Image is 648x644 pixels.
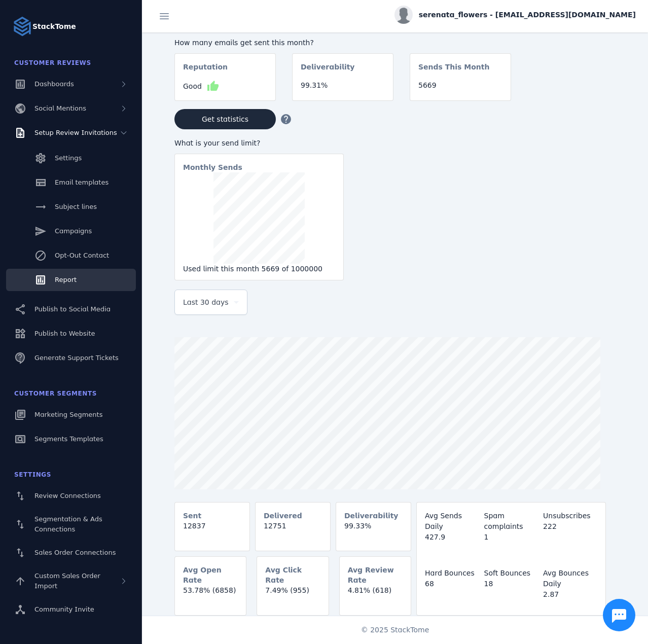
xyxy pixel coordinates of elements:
[183,511,201,521] mat-card-subtitle: Sent
[34,354,119,362] span: Generate Support Tickets
[257,585,328,604] mat-card-content: 7.49% (955)
[183,62,228,80] mat-card-subtitle: Reputation
[6,542,136,564] a: Sales Order Connections
[543,521,597,532] div: 222
[174,109,276,129] button: Get statistics
[6,244,136,267] a: Opt-Out Contact
[55,154,82,162] span: Settings
[202,116,248,123] span: Get statistics
[256,521,330,540] mat-card-content: 12751
[34,104,86,112] span: Social Mentions
[394,6,413,24] img: profile.jpg
[183,296,229,308] span: Last 30 days
[32,21,76,32] strong: StackTome
[301,62,355,80] mat-card-subtitle: Deliverability
[394,6,636,24] button: serenata_flowers - [EMAIL_ADDRESS][DOMAIN_NAME]
[348,565,403,585] mat-card-subtitle: Avg Review Rate
[34,572,100,590] span: Custom Sales Order Import
[484,532,538,543] div: 1
[484,579,538,589] div: 18
[484,511,538,532] div: Spam complaints
[6,147,136,169] a: Settings
[14,471,51,478] span: Settings
[183,81,202,92] span: Good
[34,330,95,337] span: Publish to Website
[12,16,32,37] img: Logo image
[55,276,77,283] span: Report
[340,585,411,604] mat-card-content: 4.81% (618)
[418,62,489,80] mat-card-subtitle: Sends This Month
[6,171,136,194] a: Email templates
[264,511,302,521] mat-card-subtitle: Delivered
[361,625,429,635] span: © 2025 StackTome
[34,605,94,613] span: Community Invite
[34,515,102,533] span: Segmentation & Ads Connections
[55,178,109,186] span: Email templates
[34,435,103,443] span: Segments Templates
[6,598,136,621] a: Community Invite
[6,404,136,426] a: Marketing Segments
[265,565,320,585] mat-card-subtitle: Avg Click Rate
[6,220,136,242] a: Campaigns
[174,38,511,48] div: How many emails get sent this month?
[14,390,97,397] span: Customer Segments
[183,264,335,274] div: Used limit this month 5669 of 1000000
[6,323,136,345] a: Publish to Website
[34,305,111,313] span: Publish to Social Media
[344,511,399,521] mat-card-subtitle: Deliverability
[543,511,597,521] div: Unsubscribes
[6,196,136,218] a: Subject lines
[543,568,597,589] div: Avg Bounces Daily
[34,549,116,556] span: Sales Order Connections
[34,129,117,136] span: Setup Review Invitations
[175,521,249,540] mat-card-content: 12837
[410,80,511,99] mat-card-content: 5669
[34,492,101,499] span: Review Connections
[484,568,538,579] div: Soft Bounces
[34,411,102,418] span: Marketing Segments
[6,428,136,450] a: Segments Templates
[6,298,136,320] a: Publish to Social Media
[55,227,92,235] span: Campaigns
[6,347,136,369] a: Generate Support Tickets
[183,565,238,585] mat-card-subtitle: Avg Open Rate
[207,80,219,92] mat-icon: thumb_up
[301,80,385,91] div: 99.31%
[543,589,597,600] div: 2.87
[34,80,74,88] span: Dashboards
[55,203,97,210] span: Subject lines
[183,162,242,172] mat-card-subtitle: Monthly Sends
[425,579,479,589] div: 68
[425,568,479,579] div: Hard Bounces
[425,511,479,532] div: Avg Sends Daily
[175,585,246,604] mat-card-content: 53.78% (6858)
[6,485,136,507] a: Review Connections
[336,521,411,540] mat-card-content: 99.33%
[6,269,136,291] a: Report
[419,10,636,20] span: serenata_flowers - [EMAIL_ADDRESS][DOMAIN_NAME]
[6,509,136,540] a: Segmentation & Ads Connections
[174,138,344,149] div: What is your send limit?
[55,252,109,259] span: Opt-Out Contact
[425,532,479,543] div: 427.9
[14,59,91,66] span: Customer Reviews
